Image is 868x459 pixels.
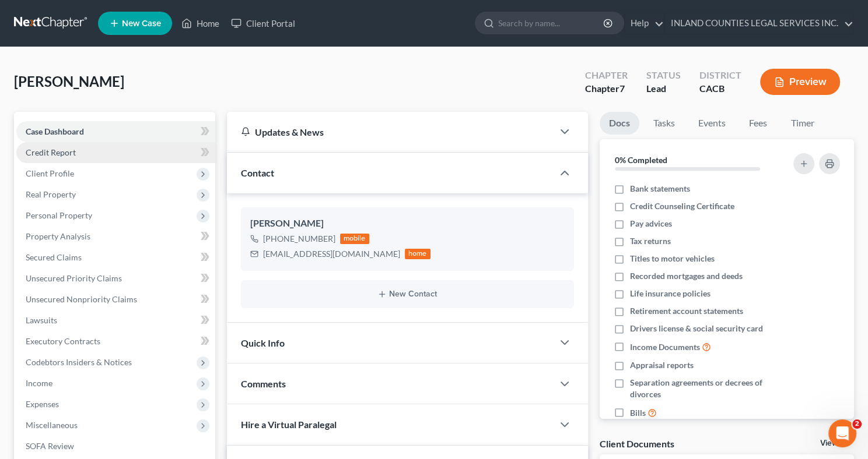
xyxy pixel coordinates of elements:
span: Codebtors Insiders & Notices [26,357,132,367]
span: Credit Counseling Certificate [630,200,734,212]
a: Client Portal [225,13,301,34]
div: [EMAIL_ADDRESS][DOMAIN_NAME] [263,248,400,260]
span: Comments [241,378,286,389]
a: Executory Contracts [16,331,215,352]
span: Case Dashboard [26,126,84,136]
iframe: Intercom live chat [828,419,856,447]
div: Chapter [585,82,628,96]
span: Income [26,378,52,388]
span: Bills [630,407,646,419]
span: Bank statements [630,183,690,195]
button: Preview [760,69,840,95]
span: Miscellaneous [26,420,78,430]
a: INLAND COUNTIES LEGAL SERVICES INC. [665,13,853,34]
span: 2 [852,419,862,429]
span: SOFA Review [26,441,74,451]
a: Docs [600,112,639,135]
span: Secured Claims [26,252,82,262]
span: Lawsuits [26,315,57,325]
span: Personal Property [26,210,92,220]
button: New Contact [250,289,565,299]
span: Appraisal reports [630,359,694,371]
div: Chapter [585,69,628,82]
span: Drivers license & social security card [630,323,763,334]
a: Lawsuits [16,310,215,331]
span: New Case [122,19,161,28]
span: Contact [241,167,274,178]
span: Separation agreements or decrees of divorces [630,377,780,400]
div: CACB [699,82,741,96]
div: Client Documents [600,437,674,450]
span: Tax returns [630,235,671,247]
span: 7 [619,83,625,94]
a: Tasks [644,112,684,135]
span: Hire a Virtual Paralegal [241,419,337,430]
a: Case Dashboard [16,121,215,142]
span: Real Property [26,189,76,199]
span: Credit Report [26,147,76,157]
a: Secured Claims [16,247,215,268]
div: home [405,249,430,259]
span: Titles to motor vehicles [630,253,715,264]
a: Fees [740,112,777,135]
a: Events [689,112,735,135]
a: SOFA Review [16,436,215,457]
span: Quick Info [241,337,285,348]
a: Unsecured Nonpriority Claims [16,289,215,310]
div: Updates & News [241,126,539,138]
span: Property Analysis [26,231,90,241]
span: Executory Contracts [26,336,100,346]
div: mobile [340,234,369,244]
a: Unsecured Priority Claims [16,268,215,289]
a: Help [625,13,664,34]
div: Status [646,69,681,82]
span: Expenses [26,399,59,409]
a: Credit Report [16,142,215,163]
span: Recorded mortgages and deeds [630,270,743,282]
span: Income Documents [630,341,700,353]
span: Unsecured Nonpriority Claims [26,294,137,304]
strong: 0% Completed [615,155,667,165]
div: District [699,69,741,82]
span: Retirement account statements [630,305,743,317]
span: [PERSON_NAME] [14,73,124,90]
a: Property Analysis [16,226,215,247]
a: Home [176,13,225,34]
div: Lead [646,82,681,96]
span: Pay advices [630,218,672,230]
span: Life insurance policies [630,288,710,299]
a: View All [820,439,849,447]
div: [PHONE_NUMBER] [263,233,335,245]
a: Timer [782,112,824,135]
input: Search by name... [498,12,605,34]
span: Unsecured Priority Claims [26,273,122,283]
span: Client Profile [26,168,74,178]
div: [PERSON_NAME] [250,217,565,231]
